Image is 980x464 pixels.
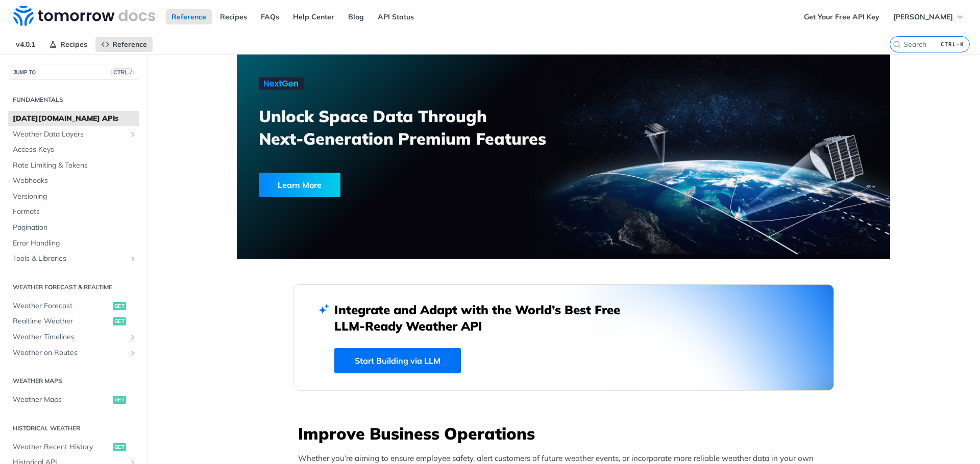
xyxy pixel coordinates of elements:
button: Show subpages for Tools & Libraries [129,255,137,263]
a: [DATE][DOMAIN_NAME] APIs [8,111,139,126]
h3: Unlock Space Data Through Next-Generation Premium Features [259,105,575,150]
span: Weather Recent History [13,442,110,452]
span: Webhooks [13,176,137,186]
span: Weather Forecast [13,301,110,311]
button: Show subpages for Weather on Routes [129,349,137,357]
svg: Search [893,40,901,48]
span: Formats [13,207,137,217]
a: Error Handling [8,236,139,251]
div: Learn More [259,173,340,197]
a: Realtime Weatherget [8,314,139,329]
span: CTRL-/ [111,68,134,76]
span: Rate Limiting & Tokens [13,160,137,171]
span: Error Handling [13,238,137,249]
a: Blog [342,9,370,24]
a: Pagination [8,220,139,235]
a: Reference [166,9,212,24]
h2: Weather Maps [8,376,139,386]
h2: Integrate and Adapt with the World’s Best Free LLM-Ready Weather API [334,302,635,334]
h2: Weather Forecast & realtime [8,283,139,292]
img: Tomorrow.io Weather API Docs [13,6,155,26]
span: Tools & Libraries [13,254,126,264]
a: Get Your Free API Key [798,9,885,24]
span: [DATE][DOMAIN_NAME] APIs [13,114,137,124]
a: Recipes [214,9,253,24]
span: Weather Maps [13,395,110,405]
a: Weather on RoutesShow subpages for Weather on Routes [8,345,139,361]
img: NextGen [259,77,304,90]
a: Rate Limiting & Tokens [8,158,139,173]
a: Recipes [43,37,93,52]
button: Show subpages for Weather Timelines [129,333,137,341]
a: Formats [8,204,139,220]
a: Weather Recent Historyget [8,440,139,455]
span: get [113,396,126,404]
a: Learn More [259,173,511,197]
a: Weather TimelinesShow subpages for Weather Timelines [8,330,139,345]
button: Show subpages for Weather Data Layers [129,130,137,139]
h2: Historical Weather [8,424,139,433]
span: Realtime Weather [13,316,110,326]
button: JUMP TOCTRL-/ [8,65,139,80]
h3: Improve Business Operations [298,422,834,445]
a: Weather Mapsget [8,392,139,407]
span: Weather Data Layers [13,129,126,140]
span: v4.0.1 [10,37,41,52]
button: [PERSON_NAME] [888,9,970,24]
a: Versioning [8,189,139,204]
span: [PERSON_NAME] [893,12,953,21]
span: Recipes [60,40,87,49]
a: Access Keys [8,142,139,157]
span: get [113,302,126,310]
span: get [113,317,126,325]
span: Reference [112,40,147,49]
span: get [113,443,126,451]
span: Access Keys [13,145,137,155]
a: Reference [95,37,153,52]
span: Weather Timelines [13,332,126,342]
a: Start Building via LLM [334,348,461,373]
a: API Status [372,9,420,24]
h2: Fundamentals [8,95,139,104]
a: Tools & LibrariesShow subpages for Tools & Libraries [8,251,139,266]
span: Weather on Routes [13,348,126,358]
a: Help Center [287,9,340,24]
a: Weather Data LayersShow subpages for Weather Data Layers [8,127,139,142]
a: Weather Forecastget [8,298,139,314]
span: Pagination [13,223,137,233]
span: Versioning [13,192,137,202]
kbd: CTRL-K [938,39,967,49]
a: FAQs [255,9,285,24]
a: Webhooks [8,173,139,188]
